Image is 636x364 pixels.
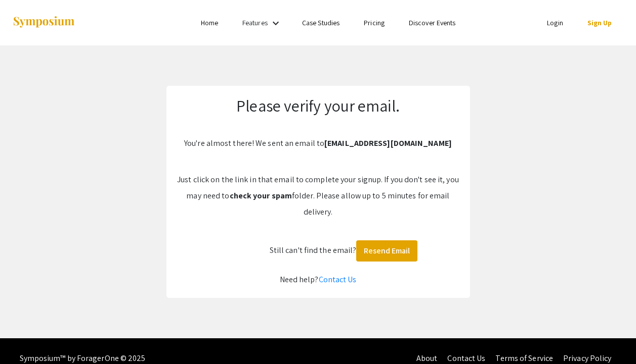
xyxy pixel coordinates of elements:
h2: Please verify your email. [177,96,460,115]
img: Symposium by ForagerOne [12,16,75,29]
a: Features [242,18,268,27]
mat-icon: Expand Features list [270,17,282,29]
div: You're almost there! We sent an email to Still can't find the email? [166,86,470,298]
iframe: Chat [8,319,43,356]
a: Pricing [364,18,385,27]
a: Terms of Service [495,353,553,363]
a: Privacy Policy [563,353,611,363]
a: Contact Us [447,353,485,363]
a: Home [201,18,218,27]
a: Login [547,18,563,27]
a: Sign Up [587,18,612,27]
b: check your spam [230,190,292,201]
a: Contact Us [319,274,357,285]
div: Need help? [177,272,460,288]
a: Discover Events [409,18,456,27]
a: Case Studies [302,18,340,27]
button: Resend Email [356,240,417,262]
b: [EMAIL_ADDRESS][DOMAIN_NAME] [324,138,452,148]
p: Just click on the link in that email to complete your signup. If you don't see it, you may need t... [177,172,460,220]
a: About [416,353,438,363]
